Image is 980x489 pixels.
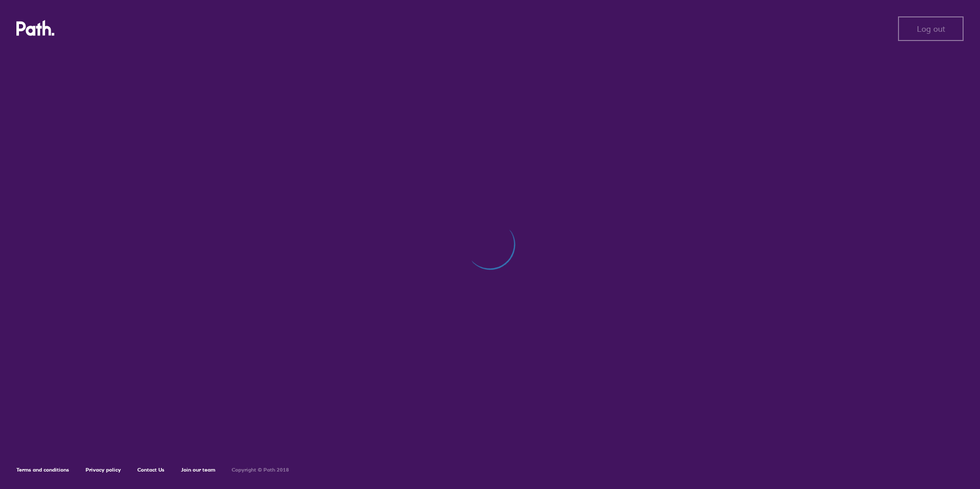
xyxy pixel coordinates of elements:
[137,466,165,473] a: Contact Us
[898,16,964,41] button: Log out
[16,466,69,473] a: Terms and conditions
[917,24,945,33] span: Log out
[181,466,215,473] a: Join our team
[232,467,289,473] h6: Copyright © Path 2018
[86,466,121,473] a: Privacy policy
